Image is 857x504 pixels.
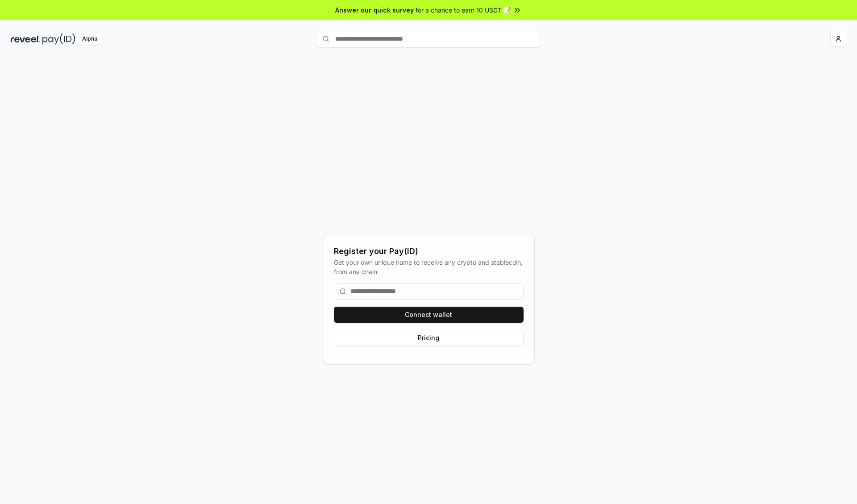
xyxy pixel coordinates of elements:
div: Get your own unique name to receive any crypto and stablecoin, from any chain [334,258,524,276]
div: Register your Pay(ID) [334,245,524,258]
img: reveel_dark [11,33,41,45]
div: Alpha [77,33,102,45]
button: Connect wallet [334,307,524,323]
span: for a chance to earn 10 USDT 📝 [416,5,511,15]
img: pay_id [42,33,75,45]
button: Pricing [334,330,524,346]
span: Answer our quick survey [335,5,414,15]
